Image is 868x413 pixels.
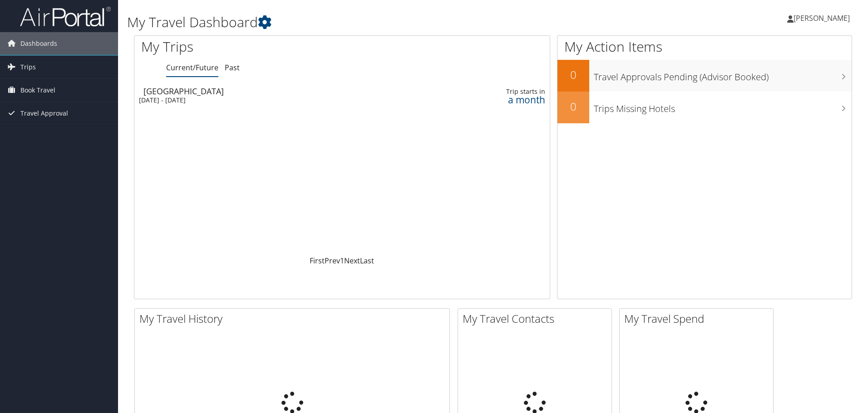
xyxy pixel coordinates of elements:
div: a month [450,96,545,104]
h1: My Action Items [557,37,852,56]
h3: Travel Approvals Pending (Advisor Booked) [594,66,852,83]
span: Travel Approval [20,102,68,125]
span: [PERSON_NAME] [794,13,850,23]
a: Prev [325,256,340,266]
a: 0Travel Approvals Pending (Advisor Booked) [557,60,852,92]
h2: My Travel Contacts [463,311,612,326]
a: 1 [340,256,344,266]
img: airportal-logo.png [20,6,111,27]
a: Current/Future [166,63,218,73]
a: Last [360,256,374,266]
span: Dashboards [20,32,57,55]
a: First [310,256,325,266]
div: Trip starts in [450,87,545,96]
h2: 0 [557,67,589,83]
a: Past [225,63,240,73]
span: Trips [20,56,36,78]
h2: My Travel Spend [624,311,773,326]
h1: My Trips [141,37,370,56]
div: [DATE] - [DATE] [139,96,393,104]
a: Next [344,256,360,266]
a: [PERSON_NAME] [787,5,859,32]
h1: My Travel Dashboard [127,13,615,32]
a: 0Trips Missing Hotels [557,92,852,123]
h2: My Travel History [139,311,449,326]
h3: Trips Missing Hotels [594,98,852,115]
div: [GEOGRAPHIC_DATA] [143,87,397,95]
h2: 0 [557,99,589,114]
span: Book Travel [20,79,55,102]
